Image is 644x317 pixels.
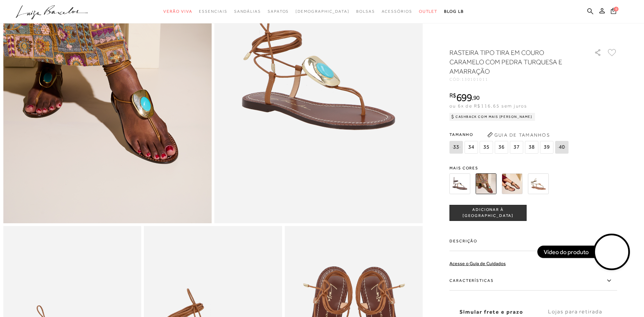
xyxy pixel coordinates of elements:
span: Outlet [419,9,438,14]
span: Bolsas [356,9,375,14]
span: 33 [449,141,463,154]
a: noSubCategoriesText [163,5,192,18]
i: , [472,95,480,101]
a: noSubCategoriesText [296,5,350,18]
span: Essenciais [199,9,227,14]
span: Sapatos [268,9,289,14]
span: Verão Viva [163,9,192,14]
span: 699 [456,91,472,103]
div: Cashback com Mais [PERSON_NAME] [449,113,535,121]
span: 130101011 [462,77,488,82]
img: RASTEIRA TIPO TIRA EM COURO CAFÉ COM PEDRA AZUL E AMARRAÇÃO [449,173,470,194]
span: Tamanho [449,130,570,140]
span: 90 [473,94,480,101]
a: BLOG LB [444,5,464,18]
button: Guia de Tamanhos [485,130,552,140]
span: 38 [525,141,538,154]
img: RASTEIRA TIPO TIRA EM COURO VERDE ASPARGO COM PEDRA MARROM E AMARRAÇÃO [528,173,549,194]
span: Sandálias [234,9,261,14]
i: R$ [449,92,456,98]
img: RASTEIRA TIPO TIRA EM COURO CARAMELO COM PEDRA TURQUESA E AMARRAÇÃO [476,173,496,194]
label: Características [449,271,617,291]
a: noSubCategoriesText [268,5,289,18]
button: ADICIONAR À [GEOGRAPHIC_DATA] [449,205,527,221]
a: Acesse o Guia de Cuidados [449,261,506,266]
span: 36 [495,141,508,154]
a: noSubCategoriesText [234,5,261,18]
a: noSubCategoriesText [419,5,438,18]
a: noSubCategoriesText [199,5,227,18]
h1: RASTEIRA TIPO TIRA EM COURO CARAMELO COM PEDRA TURQUESA E AMARRAÇÃO [449,48,575,76]
img: RASTEIRA TIPO TIRA EM COURO PRETO COM PEDRA VERMELHA E AMARRAÇÃO [502,173,523,194]
span: 0 [614,7,619,11]
div: Vídeo do produto [537,246,595,258]
span: ADICIONAR À [GEOGRAPHIC_DATA] [450,207,526,219]
span: [DEMOGRAPHIC_DATA] [296,9,350,14]
span: 40 [555,141,569,154]
div: CÓD: [449,77,584,81]
span: 34 [465,141,478,154]
span: 39 [540,141,553,154]
a: noSubCategoriesText [356,5,375,18]
label: Descrição [449,232,617,251]
span: ou 6x de R$116,65 sem juros [449,103,527,108]
span: Acessórios [382,9,412,14]
span: 35 [480,141,493,154]
span: 37 [510,141,523,154]
button: 0 [609,7,618,16]
span: BLOG LB [444,9,464,14]
span: Mais cores [449,166,617,170]
a: noSubCategoriesText [382,5,412,18]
